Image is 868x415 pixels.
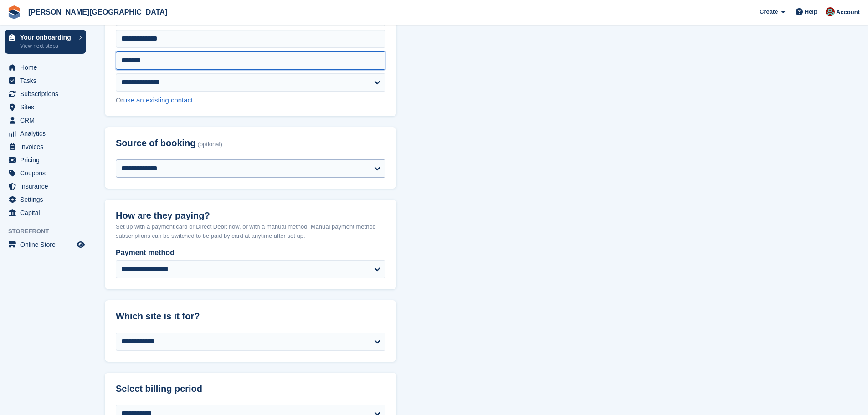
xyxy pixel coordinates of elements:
a: menu [5,154,86,166]
a: menu [5,140,86,153]
span: Online Store [20,238,75,251]
a: use an existing contact [123,96,193,104]
a: menu [5,238,86,251]
p: View next steps [20,42,74,50]
h2: How are they paying? [116,210,385,221]
a: menu [5,74,86,87]
span: Insurance [20,180,75,193]
a: Preview store [75,239,86,250]
span: Home [20,61,75,74]
a: menu [5,167,86,179]
a: menu [5,127,86,140]
span: Subscriptions [20,87,75,100]
a: menu [5,206,86,219]
a: [PERSON_NAME][GEOGRAPHIC_DATA] [25,5,171,20]
span: CRM [20,114,75,127]
span: Invoices [20,140,75,153]
span: Create [760,7,778,16]
span: (optional) [198,141,222,148]
img: Will Dougan [826,7,835,16]
span: Coupons [20,167,75,179]
span: Sites [20,101,75,113]
span: Source of booking [116,138,196,149]
div: Or [116,95,385,106]
p: Your onboarding [20,34,74,41]
span: Tasks [20,74,75,87]
a: menu [5,193,86,206]
img: stora-icon-8386f47178a22dfd0bd8f6a31ec36ba5ce8667c1dd55bd0f319d3a0aa187defe.svg [7,5,21,19]
h2: Select billing period [116,384,385,394]
span: Help [805,7,817,16]
label: Payment method [116,247,385,258]
span: Pricing [20,154,75,166]
h2: Which site is it for? [116,311,385,322]
span: Account [836,8,860,17]
a: Your onboarding View next steps [5,30,86,54]
span: Capital [20,206,75,219]
p: Set up with a payment card or Direct Debit now, or with a manual method. Manual payment method su... [116,222,385,240]
a: menu [5,180,86,193]
span: Analytics [20,127,75,140]
a: menu [5,114,86,127]
a: menu [5,101,86,113]
a: menu [5,87,86,100]
span: Settings [20,193,75,206]
a: menu [5,61,86,74]
span: Storefront [8,227,91,236]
